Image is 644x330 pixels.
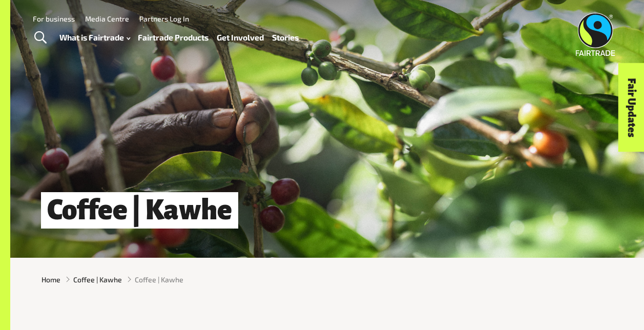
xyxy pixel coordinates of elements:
[59,30,130,45] a: What is Fairtrade
[33,14,75,23] a: For business
[85,14,129,23] a: Media Centre
[272,30,299,45] a: Stories
[135,274,183,285] span: Coffee | Kawhe
[73,274,122,285] a: Coffee | Kawhe
[576,13,615,56] img: Fairtrade Australia New Zealand logo
[41,192,238,229] h1: Coffee | Kawhe
[217,30,264,45] a: Get Involved
[139,14,189,23] a: Partners Log In
[138,30,209,45] a: Fairtrade Products
[41,274,60,285] a: Home
[28,25,53,51] a: Toggle Search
